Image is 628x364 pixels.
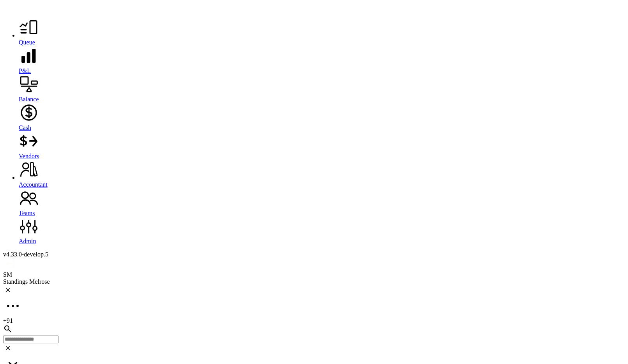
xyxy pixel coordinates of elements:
span: Vendors [19,153,39,159]
span: Cash [19,124,31,131]
span: Queue [19,39,35,46]
a: Accountant [19,160,625,188]
div: SM [3,271,625,278]
span: Admin [19,238,36,244]
span: P&L [19,67,31,74]
div: + 91 [3,317,625,324]
a: Teams [19,188,625,217]
a: Balance [19,74,625,103]
span: Accountant [19,181,48,188]
span: Balance [19,96,39,102]
a: Vendors [19,131,625,160]
div: v 4.33.0-develop.5 [3,251,625,258]
div: Standings Melrose [3,278,625,285]
a: P&L [19,46,625,74]
a: Cash [19,103,625,131]
a: Admin [19,217,625,245]
span: Teams [19,210,35,216]
a: Queue [19,18,625,46]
